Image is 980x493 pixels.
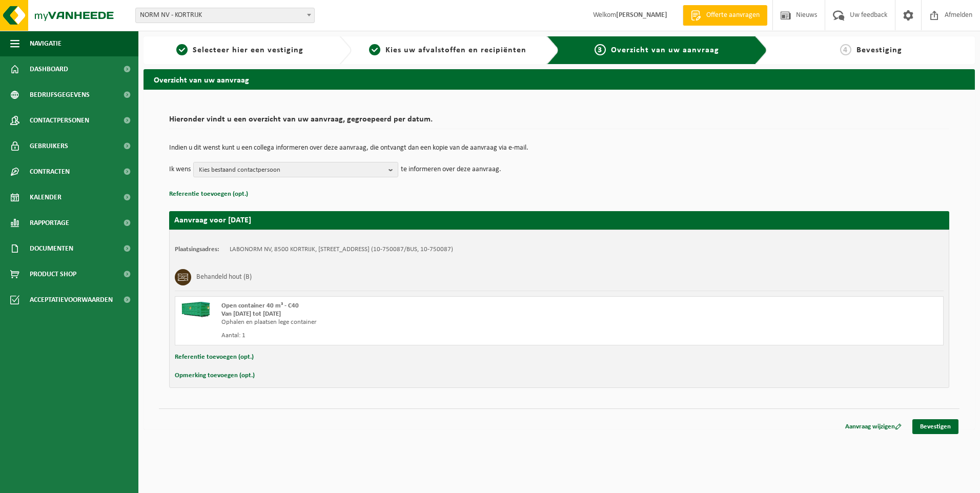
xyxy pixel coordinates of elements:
[611,46,719,54] span: Overzicht van uw aanvraag
[704,10,762,20] span: Offerte aanvragen
[221,318,600,326] div: Ophalen en plaatsen lege container
[176,44,188,55] span: 1
[221,311,281,317] strong: Van [DATE] tot [DATE]
[149,44,331,56] a: 1Selecteer hier een vestiging
[30,133,68,159] span: Gebruikers
[357,44,539,56] a: 2Kies uw afvalstoffen en recipiënten
[221,302,299,309] span: Open container 40 m³ - C40
[385,46,526,54] span: Kies uw afvalstoffen en recipiënten
[30,56,68,82] span: Dashboard
[199,162,384,178] span: Kies bestaand contactpersoon
[838,419,909,434] a: Aanvraag wijzigen
[616,11,667,19] strong: [PERSON_NAME]
[135,8,315,23] span: NORM NV - KORTRIJK
[180,302,211,317] img: HK-XC-40-GN-00.png
[136,8,314,23] span: NORM NV - KORTRIJK
[169,145,949,152] p: Indien u dit wenst kunt u een collega informeren over deze aanvraag, die ontvangt dan een kopie v...
[174,216,251,224] strong: Aanvraag voor [DATE]
[595,44,606,55] span: 3
[30,31,62,56] span: Navigatie
[369,44,380,55] span: 2
[30,210,69,236] span: Rapportage
[840,44,851,55] span: 4
[230,245,453,254] td: LABONORM NV, 8500 KORTRIJK, [STREET_ADDRESS] (10-750087/BUS, 10-750087)
[30,108,89,133] span: Contactpersonen
[30,184,62,210] span: Kalender
[175,351,254,364] button: Referentie toevoegen (opt.)
[144,69,975,89] h2: Overzicht van uw aanvraag
[401,162,501,177] p: te informeren over deze aanvraag.
[30,287,113,313] span: Acceptatievoorwaarden
[912,419,958,434] a: Bevestigen
[196,269,252,285] h3: Behandeld hout (B)
[193,46,303,54] span: Selecteer hier een vestiging
[175,246,219,253] strong: Plaatsingsadres:
[169,162,191,177] p: Ik wens
[683,5,767,26] a: Offerte aanvragen
[169,115,949,129] h2: Hieronder vindt u een overzicht van uw aanvraag, gegroepeerd per datum.
[221,332,600,340] div: Aantal: 1
[30,82,90,108] span: Bedrijfsgegevens
[30,261,76,287] span: Product Shop
[30,159,70,184] span: Contracten
[193,162,398,177] button: Kies bestaand contactpersoon
[175,369,255,382] button: Opmerking toevoegen (opt.)
[169,188,248,201] button: Referentie toevoegen (opt.)
[30,236,73,261] span: Documenten
[856,46,902,54] span: Bevestiging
